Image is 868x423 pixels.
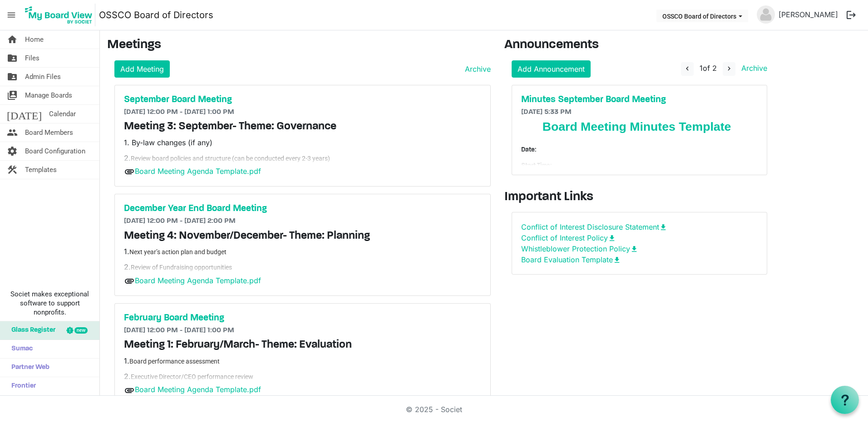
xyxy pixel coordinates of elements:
p: 2. [124,261,481,272]
a: [PERSON_NAME] [775,5,842,24]
span: switch_account [7,86,18,104]
a: Board Meeting Agenda Template.pdf [135,167,261,176]
span: settings [7,142,18,160]
span: Societ makes exceptional software to support nonprofits. [4,290,95,317]
button: navigate_before [681,62,694,76]
span: Files [25,49,39,67]
button: navigate_next [723,62,735,76]
h4: Meeting 3: September- Theme: Governance [124,120,481,133]
a: Archive [461,64,491,74]
h3: Important Links [504,190,774,205]
img: no-profile-picture.svg [757,5,775,24]
p: 1. [124,355,481,366]
div: new [74,327,88,334]
a: My Board View Logo [22,4,99,26]
h3: Announcements [504,38,774,53]
a: © 2025 - Societ [406,405,462,414]
span: of 2 [700,64,717,73]
span: Home [25,30,44,49]
span: home [7,30,18,49]
span: menu [3,6,20,24]
a: Add Announcement [512,60,591,78]
span: Date: [521,147,536,153]
span: download [659,223,667,231]
span: [DATE] 5:33 PM [521,108,572,116]
span: Templates [25,161,57,179]
span: Board Members [25,123,73,142]
a: Board Meeting Agenda Template.pdf [135,385,261,394]
h3: Meetings [107,38,491,53]
a: February Board Meeting [124,313,481,324]
span: Review board policies and structure (can be conducted every 2-3 years) [131,155,330,162]
span: Template [679,120,731,133]
span: Sumac [7,340,33,358]
span: [DATE] [7,105,42,123]
span: Admin Files [25,68,61,86]
span: Board Meeting Minutes [542,120,731,133]
span: people [7,123,18,142]
p: 1. [124,246,481,257]
span: attachment [124,385,135,396]
span: navigate_next [725,64,733,73]
button: OSSCO Board of Directors dropdownbutton [656,10,748,22]
span: attachment [124,275,135,286]
p: 1. By-law changes (if any) [124,137,481,148]
span: Board performance assessment [129,358,220,365]
span: Frontier [7,377,36,395]
a: Minutes September Board Meeting [521,94,758,105]
a: September Board Meeting [124,94,481,105]
span: Glass Register [7,321,55,339]
a: December Year End Board Meeting [124,203,481,214]
a: Add Meeting [114,60,170,78]
a: Archive [738,64,767,73]
h4: Meeting 4: November/December- Theme: Planning [124,230,481,243]
h6: [DATE] 12:00 PM - [DATE] 1:00 PM [124,108,481,117]
span: Executive Director/CEO performance review [131,373,253,380]
span: download [630,245,638,253]
a: Whistleblower Protection Policydownload [521,244,638,253]
span: Start Time: [521,162,552,169]
span: folder_shared [7,68,18,86]
a: Board Evaluation Templatedownload [521,255,621,264]
h6: [DATE] 12:00 PM - [DATE] 1:00 PM [124,326,481,335]
span: folder_shared [7,49,18,67]
span: Partner Web [7,359,49,377]
span: Board Configuration [25,142,85,160]
h6: [DATE] 12:00 PM - [DATE] 2:00 PM [124,217,481,226]
span: construction [7,161,18,179]
span: download [613,256,621,264]
a: Conflict of Interest Disclosure Statementdownload [521,222,667,231]
img: My Board View Logo [22,4,95,26]
a: Conflict of Interest Policydownload [521,233,616,242]
span: Review of Fundraising opportunities [131,264,232,271]
p: 2. [124,371,481,382]
span: navigate_before [683,64,691,73]
a: Board Meeting Agenda Template.pdf [135,276,261,285]
span: Calendar [49,105,76,123]
span: 1 [700,64,703,73]
span: download [608,234,616,242]
a: OSSCO Board of Directors [99,6,213,24]
span: attachment [124,166,135,177]
button: logout [842,5,861,25]
span: Next year’s action plan and budget [129,248,227,256]
h4: Meeting 1: February/March- Theme: Evaluation [124,339,481,352]
p: 2. [124,152,481,163]
span: Manage Boards [25,86,72,104]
